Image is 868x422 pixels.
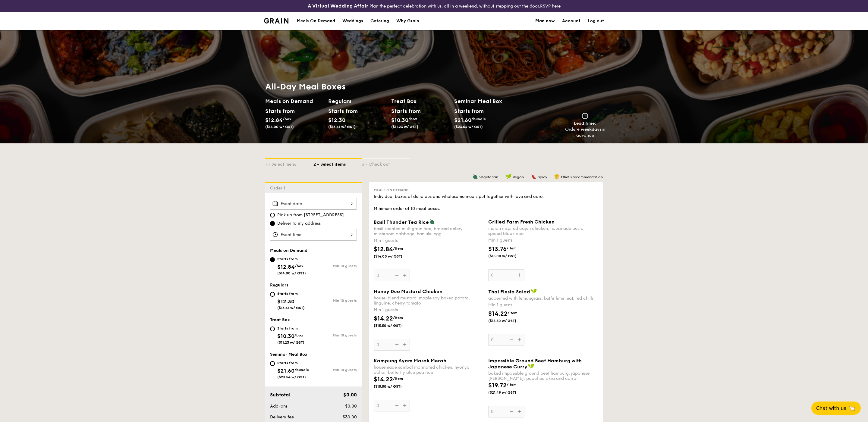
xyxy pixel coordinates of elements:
[270,229,357,241] input: Event time
[374,307,483,313] div: Min 1 guests
[343,392,357,398] span: $0.00
[505,174,511,179] img: icon-vegan.f8ff3823.svg
[488,289,530,295] span: Thai Fiesta Salad
[574,121,596,126] span: Lead time:
[270,404,288,409] span: Add-ons
[538,175,547,179] span: Spicy
[313,299,357,303] div: Min 10 guests
[429,219,435,224] img: icon-vegetarian.fe4039eb.svg
[396,12,419,30] div: Why Grain
[260,2,608,10] div: Plan the perfect celebration with us, all in a weekend, without stepping out the door.
[408,117,417,121] span: /box
[374,323,415,328] span: ($15.50 w/ GST)
[374,376,393,383] span: $14.22
[277,367,294,374] span: $21.60
[265,125,294,129] span: ($14.00 w/ GST)
[270,248,307,253] span: Meals on Demand
[270,327,275,331] input: Starts from$10.30/box($11.23 w/ GST)Min 10 guests
[391,125,418,129] span: ($11.23 w/ GST)
[508,311,517,315] span: /item
[270,361,275,366] input: Starts from$21.60/bundle($23.54 w/ GST)Min 10 guests
[507,246,517,250] span: /item
[488,318,529,323] span: ($15.50 w/ GST)
[265,117,283,123] span: $12.84
[488,358,582,370] span: Impossible Ground Beef Hamburg with Japanese Curry
[473,174,478,179] img: icon-vegetarian.fe4039eb.svg
[294,368,309,372] span: /bundle
[528,364,534,369] img: icon-vegan.f8ff3823.svg
[277,306,305,310] span: ($13.41 w/ GST)
[308,2,368,10] h4: A Virtual Wedding Affair
[454,117,471,123] span: $21.60
[488,310,508,317] span: $14.22
[531,289,537,294] img: icon-vegan.f8ff3823.svg
[374,358,446,364] span: Kampung Ayam Masak Merah
[565,127,605,139] div: Order in advance
[577,127,602,132] strong: 4 weekdays
[370,12,389,30] div: Catering
[393,246,403,251] span: /item
[270,317,290,322] span: Treat Box
[270,392,291,398] span: Subtotal
[393,377,403,381] span: /item
[580,113,590,119] img: icon-clock.2db775ea.svg
[816,405,846,411] span: Chat with us
[849,405,856,412] span: 🦙
[535,12,555,30] a: Plan now
[374,295,483,306] div: house-blend mustard, maple soy baked potato, linguine, cherry tomato
[374,246,393,253] span: $12.84
[294,333,303,337] span: /box
[313,159,362,167] div: 2 - Select items
[277,340,304,345] span: ($11.23 w/ GST)
[362,159,410,167] div: 3 - Check out
[270,257,275,262] input: Starts from$12.84/box($14.00 w/ GST)Min 10 guests
[561,175,603,179] span: Chef's recommendation
[270,283,288,288] span: Regulars
[295,264,303,268] span: /box
[488,219,555,225] span: Grilled Farm Fresh Chicken
[479,175,498,179] span: Vegetarian
[507,383,517,387] span: /item
[328,97,386,105] h2: Regulars
[277,333,294,339] span: $10.30
[488,296,598,301] div: accented with lemongrass, kaffir lime leaf, red chilli
[265,107,292,116] div: Starts from
[531,174,536,179] img: icon-spicy.37a8142b.svg
[265,81,517,92] h1: All-Day Meal Boxes
[391,97,449,105] h2: Treat Box
[277,361,309,365] div: Starts from
[270,221,275,226] input: Deliver to my address
[270,198,357,210] input: Event date
[391,107,418,116] div: Starts from
[374,194,598,212] div: Individual boxes of delicious and wholesome meals put together with love and care. Minimum order ...
[488,390,529,395] span: ($21.49 w/ GST)
[374,188,409,192] span: Meals on Demand
[454,97,517,105] h2: Seminar Meal Box
[265,159,313,167] div: 1 - Select menu
[367,12,393,30] a: Catering
[264,18,288,23] img: Grain
[488,302,598,308] div: Min 1 guests
[374,219,429,225] span: Basil Thunder Tea Rice
[374,365,483,375] div: housemade sambal marinated chicken, nyonya achar, butterfly blue pea rice
[283,117,291,121] span: /box
[270,292,275,297] input: Starts from$12.30($13.41 w/ GST)Min 10 guests
[374,238,483,244] div: Min 1 guests
[454,125,483,129] span: ($23.54 w/ GST)
[293,12,339,30] a: Meals On Demand
[454,107,483,116] div: Starts from
[393,316,403,320] span: /item
[328,107,355,116] div: Starts from
[277,212,344,218] span: Pick up from [STREET_ADDRESS]
[540,4,561,9] a: RSVP here
[313,368,357,372] div: Min 10 guests
[374,289,442,294] span: Honey Duo Mustard Chicken
[488,237,598,243] div: Min 1 guests
[488,382,507,389] span: $19.72
[265,97,323,105] h2: Meals on Demand
[811,402,861,415] button: Chat with us🦙
[270,352,307,357] span: Seminar Meal Box
[277,264,295,270] span: $12.84
[391,117,408,123] span: $10.30
[488,245,507,253] span: $13.76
